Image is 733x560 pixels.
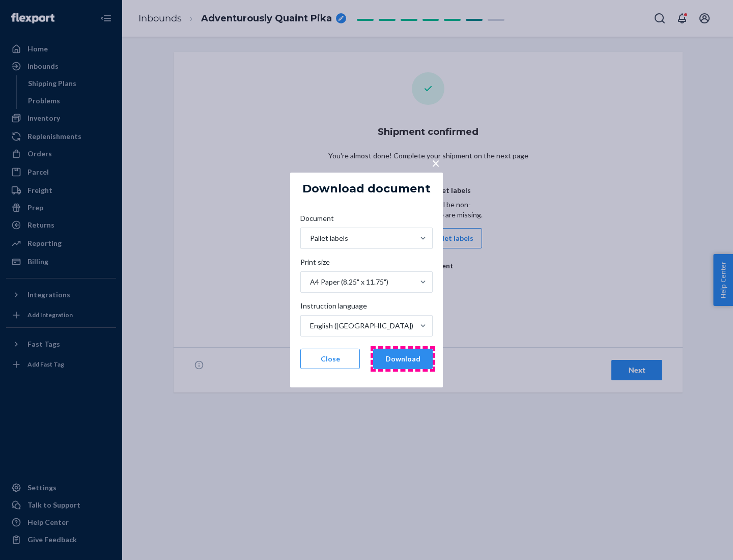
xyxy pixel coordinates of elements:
[310,277,388,287] div: A4 Paper (8.25" x 11.75")
[302,183,431,195] h5: Download document
[300,213,334,228] span: Document
[300,301,367,315] span: Instruction language
[309,277,310,287] input: Print sizeA4 Paper (8.25" x 11.75")
[310,321,413,331] div: English ([GEOGRAPHIC_DATA])
[309,233,310,243] input: DocumentPallet labels
[300,349,360,369] button: Close
[310,233,348,243] div: Pallet labels
[373,349,433,369] button: Download
[432,154,440,172] span: ×
[300,257,330,271] span: Print size
[309,321,310,331] input: Instruction languageEnglish ([GEOGRAPHIC_DATA])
